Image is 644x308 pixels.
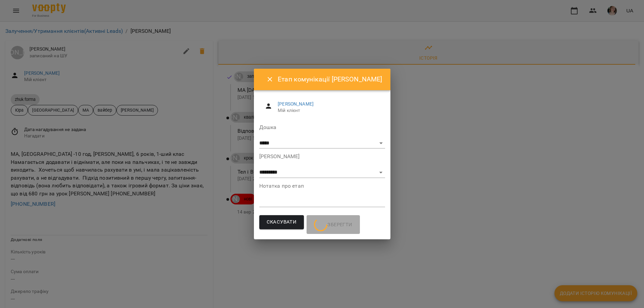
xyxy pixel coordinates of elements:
[278,107,379,114] span: Мій клієнт
[267,218,297,227] span: Скасувати
[259,215,304,229] button: Скасувати
[278,74,382,84] h6: Етап комунікації [PERSON_NAME]
[262,71,278,87] button: Close
[259,154,385,159] label: [PERSON_NAME]
[259,183,385,189] label: Нотатка про етап
[278,101,314,107] a: [PERSON_NAME]
[259,125,385,130] label: Дошка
